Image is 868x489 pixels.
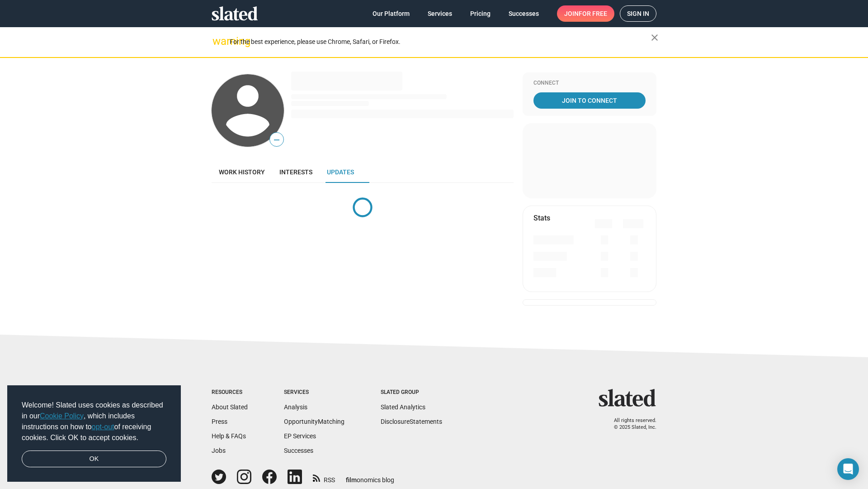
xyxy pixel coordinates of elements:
[381,403,425,411] a: Slated Analytics
[212,36,223,47] mat-icon: warning
[509,5,539,22] span: Successes
[365,5,417,22] a: Our Platform
[212,403,248,411] a: About Slated
[284,447,313,454] a: Successes
[564,5,607,22] span: Join
[40,412,84,420] a: Cookie Policy
[420,5,459,22] a: Services
[320,161,361,183] a: Updates
[270,134,283,146] span: —
[284,418,344,425] a: OpportunityMatching
[22,451,166,468] a: dismiss cookie message
[212,161,272,183] a: Work history
[373,5,410,22] span: Our Platform
[381,389,442,396] div: Slated Group
[604,417,656,431] p: All rights reserved. © 2025 Slated, Inc.
[284,389,344,396] div: Services
[579,5,607,22] span: for free
[533,80,646,87] div: Connect
[230,36,651,48] div: For the best experience, please use Chrome, Safari, or Firefox.
[533,92,646,109] a: Join To Connect
[533,213,550,223] mat-card-title: Stats
[346,476,357,484] span: film
[284,403,307,411] a: Analysis
[327,168,354,176] span: Updates
[463,5,498,22] a: Pricing
[627,6,649,21] span: Sign in
[279,168,312,176] span: Interests
[212,389,248,396] div: Resources
[219,168,265,176] span: Work history
[212,418,227,425] a: Press
[649,32,660,43] mat-icon: close
[470,5,491,22] span: Pricing
[284,432,316,440] a: EP Services
[501,5,546,22] a: Successes
[7,385,181,482] div: cookieconsent
[557,5,614,22] a: Joinfor free
[837,458,859,480] div: Open Intercom Messenger
[620,5,656,22] a: Sign in
[212,432,246,440] a: Help & FAQs
[92,423,114,431] a: opt-out
[212,447,226,454] a: Jobs
[346,469,394,484] a: filmonomics blog
[313,470,335,484] a: RSS
[535,92,644,109] span: Join To Connect
[22,400,166,443] span: Welcome! Slated uses cookies as described in our , which includes instructions on how to of recei...
[381,418,442,425] a: DisclosureStatements
[428,5,452,22] span: Services
[272,161,320,183] a: Interests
